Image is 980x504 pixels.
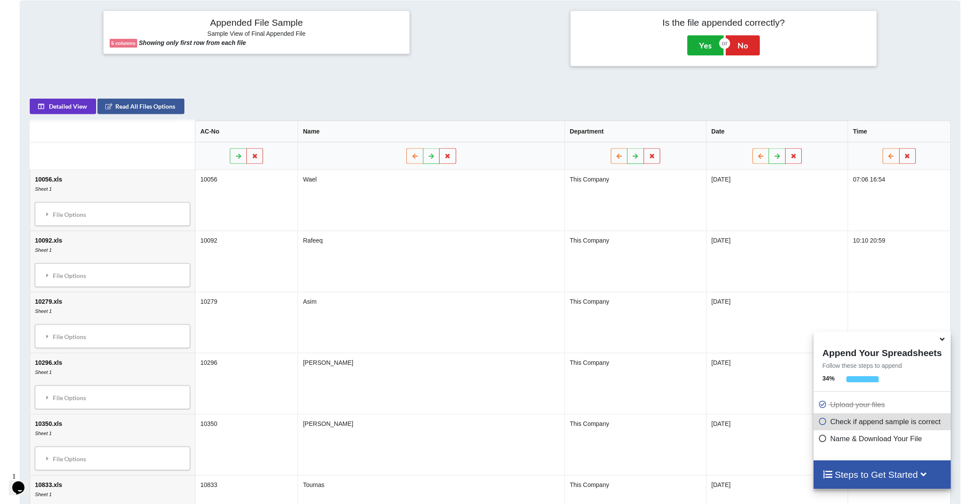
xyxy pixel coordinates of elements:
td: [PERSON_NAME] [298,414,564,475]
b: 5 columns [111,41,135,46]
th: Name [298,120,564,142]
button: No [726,35,760,55]
p: Name & Download Your File [818,433,948,444]
td: [DATE] [706,230,847,291]
b: 34 % [822,375,835,382]
td: 10350.xls [30,414,194,475]
td: 10296.xls [30,353,194,414]
td: This Company [564,170,706,230]
i: Sheet 1 [35,247,52,252]
td: 10279 [195,291,298,353]
div: File Options [37,449,187,467]
p: Upload your files [818,399,948,410]
th: Department [564,120,706,142]
td: 10056 [195,170,298,230]
td: 10350 [195,414,298,475]
td: This Company [564,353,706,414]
td: 10279.xls [30,291,194,353]
button: Yes [687,35,724,55]
h4: Is the file appended correctly? [577,17,871,28]
i: Sheet 1 [35,308,52,313]
td: 10092.xls [30,230,194,291]
i: Sheet 1 [35,430,52,435]
button: Read All Files Options [97,98,184,114]
td: [DATE] [706,170,847,230]
td: This Company [564,414,706,475]
td: Asim [298,291,564,353]
td: 10296 [195,353,298,414]
p: Follow these steps to append [814,361,950,370]
td: 10092 [195,230,298,291]
th: Date [706,120,847,142]
td: 07:06 16:54 [848,170,950,230]
td: This Company [564,291,706,353]
td: [DATE] [706,414,847,475]
td: This Company [564,230,706,291]
b: Showing only first row from each file [139,39,246,46]
p: Check if append sample is correct [818,416,948,427]
td: 10:10 20:59 [848,230,950,291]
iframe: chat widget [9,469,37,495]
div: File Options [37,388,187,406]
button: Detailed View [29,98,96,114]
div: File Options [37,205,187,223]
h4: Appended File Sample [110,17,404,29]
td: Wael [298,170,564,230]
th: AC-No [195,120,298,142]
th: Time [848,120,950,142]
td: [DATE] [706,291,847,353]
td: 10056.xls [30,170,194,230]
td: [PERSON_NAME] [298,353,564,414]
td: Rafeeq [298,230,564,291]
i: Sheet 1 [35,369,52,374]
i: Sheet 1 [35,186,52,191]
td: [DATE] [706,353,847,414]
div: File Options [37,327,187,345]
i: Sheet 1 [35,491,52,497]
div: File Options [37,266,187,284]
h4: Steps to Get Started [822,469,942,480]
h4: Append Your Spreadsheets [814,345,950,358]
h6: Sample View of Final Appended File [110,30,404,39]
